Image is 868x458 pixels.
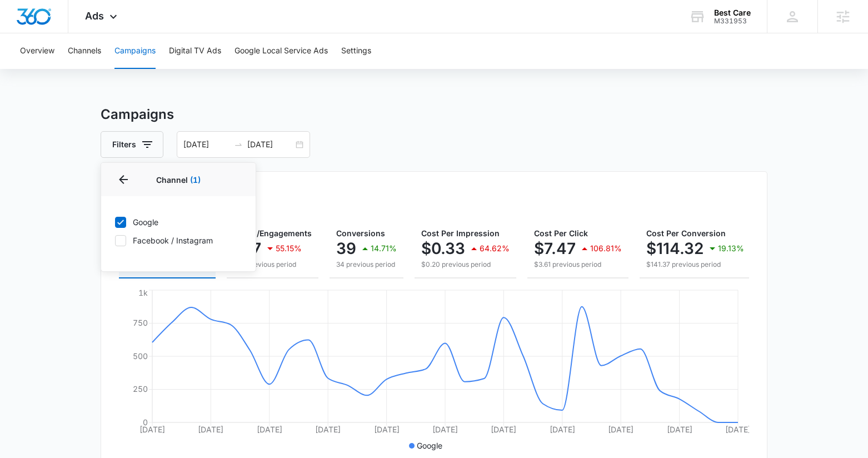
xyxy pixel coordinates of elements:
span: Clicks/Engagements [233,228,312,238]
button: Campaigns [114,33,156,69]
button: Overview [20,33,54,69]
p: 19.13% [718,245,744,252]
p: $7.47 [534,240,576,257]
p: Channel [114,174,242,186]
tspan: 0 [143,417,148,427]
p: 106.81% [590,245,622,252]
div: account name [714,8,751,17]
label: Facebook / Instagram [114,235,242,246]
button: Google Local Service Ads [235,33,328,69]
p: 39 [336,240,356,257]
p: Google [417,440,442,451]
tspan: 500 [133,351,148,361]
tspan: [DATE] [608,425,633,434]
button: Settings [341,33,371,69]
span: Ads [85,10,104,22]
h3: Campaigns [101,104,767,125]
button: Channels [68,33,101,69]
p: 34 previous period [336,260,397,270]
tspan: 1k [138,288,148,297]
label: Google [114,216,242,228]
div: account id [714,17,751,25]
tspan: [DATE] [667,425,692,434]
p: $3.61 previous period [534,260,622,270]
input: Start date [183,138,230,151]
tspan: [DATE] [257,425,282,434]
p: 1.3k previous period [233,260,312,270]
tspan: [DATE] [315,425,341,434]
tspan: [DATE] [725,425,751,434]
span: (1) [190,175,201,185]
tspan: [DATE] [374,425,400,434]
span: Cost Per Conversion [646,228,726,238]
button: Filters [101,131,163,158]
tspan: 250 [133,384,148,394]
tspan: [DATE] [139,425,165,434]
tspan: [DATE] [491,425,516,434]
span: Conversions [336,228,385,238]
tspan: [DATE] [432,425,458,434]
button: Digital TV Ads [169,33,221,69]
button: Back [114,171,132,188]
p: $141.37 previous period [646,260,744,270]
tspan: [DATE] [198,425,223,434]
span: Cost Per Click [534,228,588,238]
p: 64.62% [480,245,510,252]
span: swap-right [234,140,243,149]
tspan: [DATE] [550,425,575,434]
span: to [234,140,243,149]
p: $0.33 [421,240,465,257]
p: 55.15% [276,245,302,252]
tspan: 750 [133,318,148,327]
span: Cost Per Impression [421,228,500,238]
p: 14.71% [371,245,397,252]
p: $0.20 previous period [421,260,510,270]
input: End date [247,138,293,151]
p: $114.32 [646,240,704,257]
